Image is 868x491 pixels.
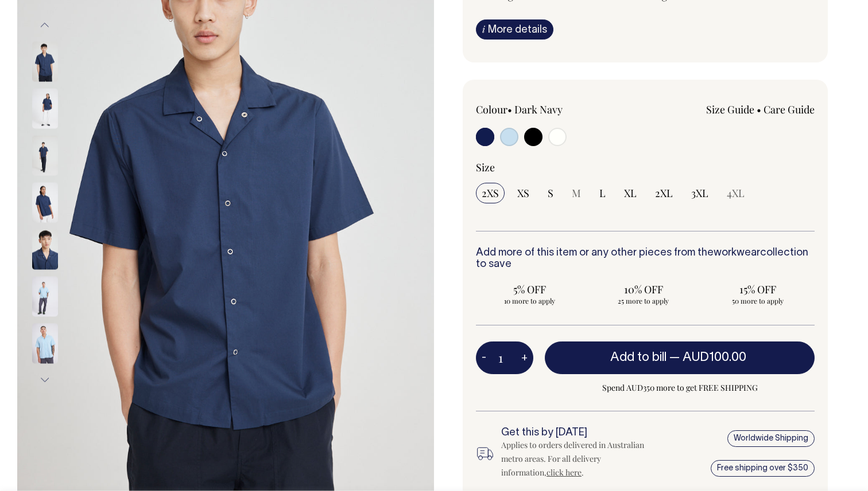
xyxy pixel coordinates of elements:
img: true-blue [32,277,58,317]
img: true-blue [32,324,58,364]
span: M [572,186,581,200]
h6: Get this by [DATE] [501,427,661,439]
span: i [482,23,485,35]
span: 10% OFF [596,282,692,296]
span: 2XL [655,186,673,200]
span: 15% OFF [710,282,805,296]
span: XL [624,186,637,200]
span: 10 more to apply [482,296,578,305]
span: — [669,352,749,363]
div: Applies to orders delivered in Australian metro areas. For all delivery information, . [501,438,661,480]
input: M [566,183,587,203]
a: iMore details [476,19,553,40]
input: S [542,183,559,203]
img: dark-navy [32,136,58,176]
button: Next [36,367,53,393]
a: click here [547,467,582,478]
img: dark-navy [32,42,58,82]
a: Size Guide [706,103,754,116]
span: Spend AUD350 more to get FREE SHIPPING [545,381,815,395]
span: 50 more to apply [710,296,805,305]
input: 2XL [649,183,679,203]
img: dark-navy [32,230,58,270]
span: 25 more to apply [596,296,692,305]
span: S [548,186,553,200]
button: Previous [36,13,53,38]
button: + [516,347,533,370]
button: Add to bill —AUD100.00 [545,341,815,374]
input: XS [511,183,535,203]
span: 2XS [482,186,499,200]
span: Add to bill [610,352,666,363]
div: Colour [476,103,611,116]
input: 15% OFF 50 more to apply [704,279,811,309]
span: 3XL [691,186,708,200]
a: Care Guide [764,103,815,116]
span: • [757,103,761,116]
span: XS [517,186,529,200]
input: 5% OFF 10 more to apply [476,279,583,309]
img: dark-navy [32,89,58,129]
input: 10% OFF 25 more to apply [590,279,697,309]
span: L [599,186,606,200]
input: 4XL [721,183,750,203]
a: workwear [714,248,760,258]
div: Size [476,160,815,174]
input: 2XS [476,183,505,203]
label: Dark Navy [514,103,563,116]
input: L [594,183,611,203]
button: - [476,347,492,370]
span: 5% OFF [482,282,578,296]
input: XL [618,183,642,203]
h6: Add more of this item or any other pieces from the collection to save [476,248,815,270]
img: dark-navy [32,183,58,223]
span: 4XL [727,186,745,200]
input: 3XL [685,183,714,203]
span: AUD100.00 [683,352,746,363]
span: • [507,103,512,116]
